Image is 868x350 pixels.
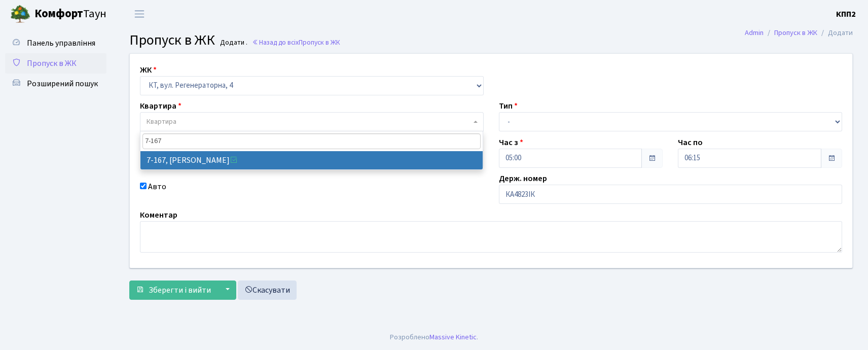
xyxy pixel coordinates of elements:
li: Додати [817,27,853,39]
label: Тип [499,100,518,112]
a: Пропуск в ЖК [774,27,817,38]
a: Панель управління [5,33,106,53]
label: Час з [499,136,523,149]
label: Час по [678,136,703,149]
nav: breadcrumb [730,22,868,44]
span: Таун [34,6,106,23]
label: Держ. номер [499,172,547,185]
label: ЖК [140,64,157,76]
a: Admin [745,27,764,38]
b: Комфорт [34,6,83,22]
li: 7-167, [PERSON_NAME] [140,151,483,169]
small: Додати . [218,39,247,47]
label: Авто [148,181,166,193]
a: Massive Kinetic [429,332,477,342]
span: Квартира [147,117,176,127]
span: Пропуск в ЖК [299,38,340,47]
span: Панель управління [27,38,95,49]
label: Квартира [140,100,182,112]
b: КПП2 [836,9,856,20]
a: Розширений пошук [5,74,106,94]
input: АА1234АА [499,185,843,204]
a: КПП2 [836,8,856,20]
img: logo.png [10,4,30,24]
button: Переключити навігацію [127,6,152,22]
button: Зберегти і вийти [129,281,218,300]
span: Пропуск в ЖК [129,30,215,50]
span: Пропуск в ЖК [27,58,77,69]
a: Назад до всіхПропуск в ЖК [252,38,340,47]
a: Пропуск в ЖК [5,53,106,74]
a: Скасувати [238,281,297,300]
span: Зберегти і вийти [149,285,211,296]
label: Коментар [140,209,177,221]
span: Розширений пошук [27,78,98,89]
div: Розроблено . [390,332,478,343]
